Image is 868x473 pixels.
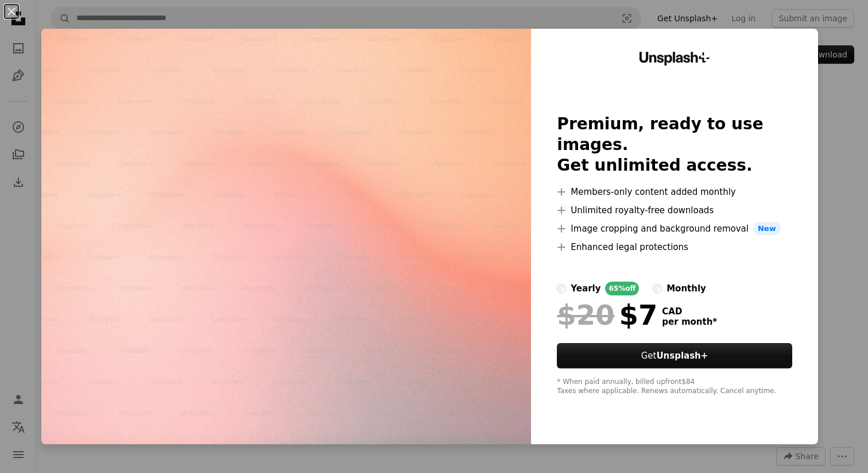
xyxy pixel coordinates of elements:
h2: Premium, ready to use images. Get unlimited access. [557,114,792,176]
div: * When paid annually, billed upfront $84 Taxes where applicable. Renews automatically. Cancel any... [557,378,792,396]
span: $20 [557,300,614,330]
div: $7 [557,300,657,330]
input: yearly65%off [557,284,566,293]
span: CAD [662,306,717,317]
button: GetUnsplash+ [557,343,792,368]
div: yearly [571,282,600,295]
strong: Unsplash+ [656,351,708,361]
span: per month * [662,317,717,327]
li: Members-only content added monthly [557,185,792,199]
li: Enhanced legal protections [557,240,792,254]
div: 65% off [605,282,639,295]
li: Image cropping and background removal [557,222,792,236]
input: monthly [653,284,662,293]
span: New [753,222,781,236]
li: Unlimited royalty-free downloads [557,203,792,217]
div: monthly [666,282,706,295]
